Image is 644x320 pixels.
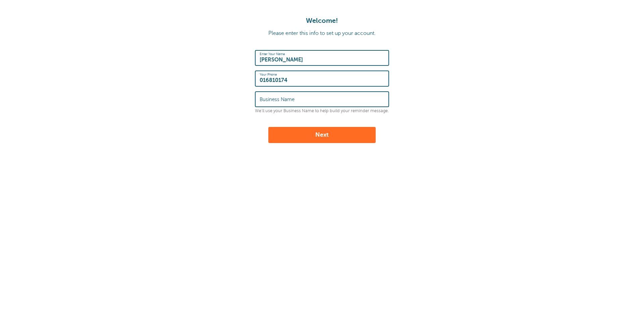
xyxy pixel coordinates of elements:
label: Business Name [260,96,294,102]
label: Your Phone [260,73,277,77]
h1: Welcome! [7,17,637,25]
button: Next [268,127,376,143]
p: We'll use your Business Name to help build your reminder message. [255,108,389,113]
label: Enter Your Name [260,52,285,56]
p: Please enter this info to set up your account. [7,30,637,37]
